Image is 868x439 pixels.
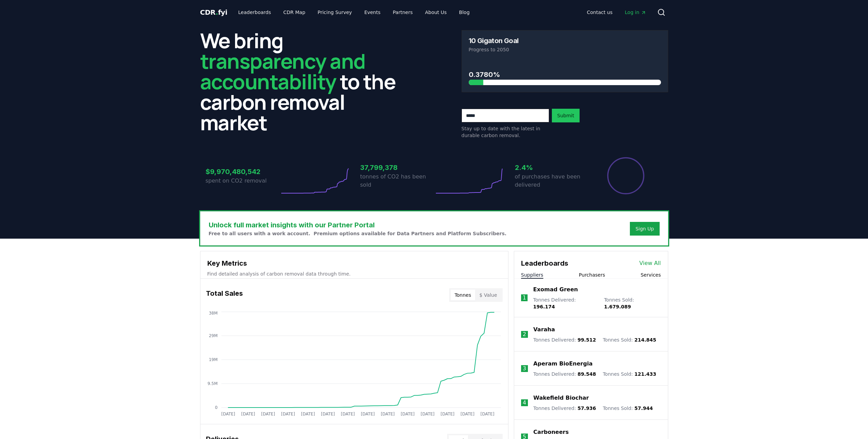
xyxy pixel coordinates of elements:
p: Tonnes Delivered : [533,405,596,412]
h3: 37,799,378 [360,162,434,173]
p: 1 [522,294,526,302]
h3: Key Metrics [207,258,501,268]
a: Aperam BioEnergia [533,360,593,368]
a: View All [639,259,661,267]
tspan: [DATE] [341,412,355,416]
span: 89.548 [578,371,596,377]
p: 3 [523,364,526,373]
button: Sign Up [630,222,659,236]
tspan: [DATE] [440,412,454,416]
tspan: [DATE] [221,412,235,416]
tspan: 9.5M [207,381,217,386]
span: 57.944 [634,405,653,411]
a: CDR.fyi [200,8,228,17]
p: spent on CO2 removal [206,177,280,185]
tspan: [DATE] [380,412,394,416]
div: Percentage of sales delivered [607,157,645,195]
span: 1.679.089 [604,304,631,309]
p: Tonnes Delivered : [533,371,596,377]
h3: 0.3780% [469,69,661,80]
span: transparency and accountability [200,47,365,95]
span: CDR fyi [200,8,228,16]
p: of purchases have been delivered [515,173,589,189]
a: Sign Up [635,225,654,232]
p: Free to all users with a work account. Premium options available for Data Partners and Platform S... [209,230,507,237]
a: Carboneers [533,428,569,436]
p: 2 [523,330,526,338]
h3: Total Sales [206,288,243,302]
button: $ Value [475,290,501,301]
span: 99.512 [578,337,596,343]
a: Leaderboards [233,6,276,18]
p: Tonnes Delivered : [533,296,597,310]
a: Varaha [533,325,555,334]
nav: Main [581,6,651,18]
tspan: [DATE] [401,412,415,416]
tspan: [DATE] [261,412,275,416]
span: 121.433 [634,371,656,377]
a: Pricing Survey [312,6,357,18]
tspan: 29M [209,333,218,338]
tspan: [DATE] [420,412,435,416]
a: Blog [454,6,475,18]
button: Tonnes [451,290,475,301]
p: Stay up to date with the latest in durable carbon removal. [462,125,549,139]
a: Events [359,6,386,18]
tspan: [DATE] [321,412,335,416]
a: CDR Map [278,6,311,18]
tspan: [DATE] [301,412,315,416]
tspan: 38M [209,311,218,316]
span: 214.845 [634,337,656,343]
p: Tonnes Delivered : [533,336,596,343]
h3: 2.4% [515,162,589,173]
p: Tonnes Sold : [603,405,653,412]
p: 4 [523,399,526,407]
span: . [216,8,218,16]
h2: We bring to the carbon removal market [200,30,407,133]
tspan: [DATE] [281,412,295,416]
p: Progress to 2050 [469,46,661,53]
a: Partners [387,6,418,18]
span: 196.174 [533,304,555,309]
h3: Leaderboards [521,258,568,268]
button: Suppliers [521,271,543,278]
h3: Unlock full market insights with our Partner Portal [209,220,507,230]
p: Find detailed analysis of carbon removal data through time. [207,270,501,277]
a: About Us [419,6,452,18]
nav: Main [233,6,475,18]
a: Log in [619,6,651,18]
tspan: [DATE] [461,412,475,416]
p: Tonnes Sold : [604,296,661,310]
tspan: [DATE] [241,412,255,416]
tspan: 0 [215,405,218,410]
button: Services [640,271,661,278]
tspan: 19M [209,357,218,362]
h3: 10 Gigaton Goal [469,37,519,44]
button: Purchasers [579,271,605,278]
a: Exomad Green [533,285,578,294]
span: 57.936 [578,405,596,411]
tspan: [DATE] [480,412,494,416]
tspan: [DATE] [361,412,375,416]
a: Wakefield Biochar [533,394,589,402]
h3: $9,970,480,542 [206,167,280,177]
p: Tonnes Sold : [603,371,656,377]
p: Tonnes Sold : [603,336,656,343]
p: tonnes of CO2 has been sold [360,173,434,189]
a: Contact us [581,6,618,18]
button: Submit [552,109,580,122]
span: Log in [625,9,646,16]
